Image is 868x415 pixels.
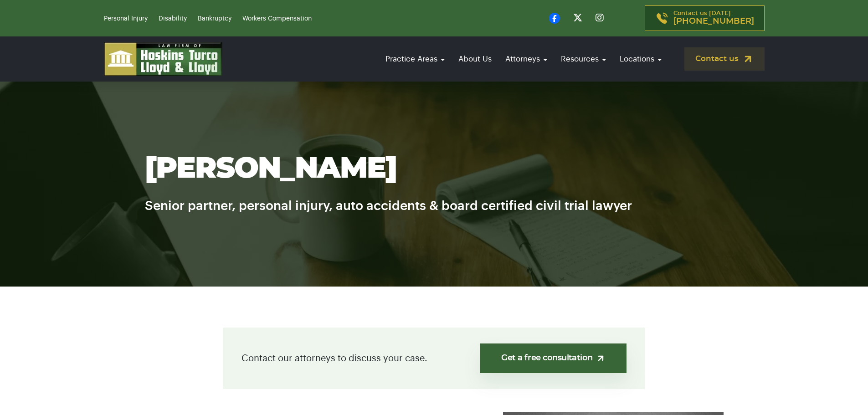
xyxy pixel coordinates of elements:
[673,10,754,26] p: Contact us [DATE]
[501,46,552,72] a: Attorneys
[684,47,765,71] a: Contact us
[673,17,754,26] span: [PHONE_NUMBER]
[242,15,312,22] a: Workers Compensation
[556,46,611,72] a: Resources
[645,5,765,31] a: Contact us [DATE][PHONE_NUMBER]
[381,46,449,72] a: Practice Areas
[223,328,645,389] div: Contact our attorneys to discuss your case.
[159,15,187,22] a: Disability
[145,153,724,185] h1: [PERSON_NAME]
[145,185,724,215] h6: Senior partner, personal injury, auto accidents & board certified civil trial lawyer
[198,15,231,22] a: Bankruptcy
[454,46,496,72] a: About Us
[615,46,666,72] a: Locations
[596,354,606,363] img: arrow-up-right-light.svg
[480,343,627,373] a: Get a free consultation
[104,42,222,76] img: logo
[104,15,148,22] a: Personal Injury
